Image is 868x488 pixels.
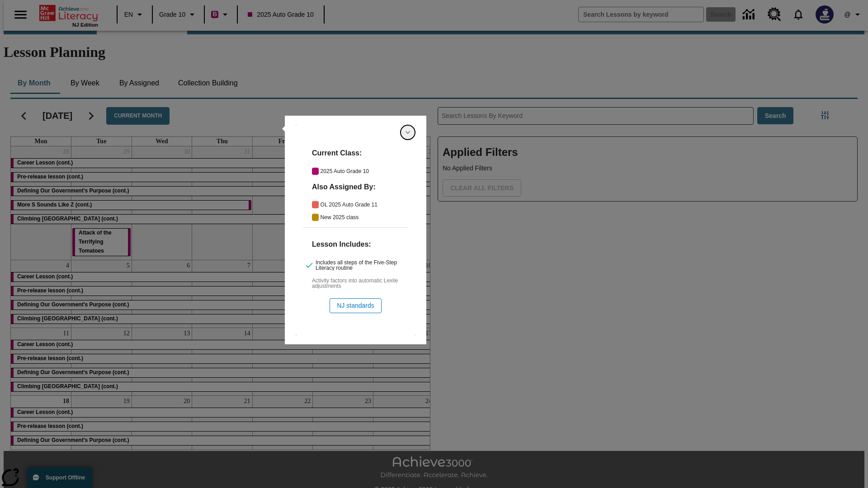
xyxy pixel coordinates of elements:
[401,126,415,139] button: Hide Details
[312,278,408,289] span: Activity factors into automatic Lexile adjustments
[312,147,408,159] h6: Current Class:
[330,298,381,313] button: NJ standards
[337,301,374,310] span: NJ standards
[312,181,408,192] h6: Also Assigned By:
[316,260,408,271] span: Includes all steps of the Five-Step Literacy routine
[321,215,408,220] span: New 2025 class
[312,239,408,250] h6: Lesson Includes:
[321,202,408,207] span: OL 2025 Auto Grade 11
[296,125,415,335] div: lesson details
[321,169,408,174] span: 2025 Auto Grade 10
